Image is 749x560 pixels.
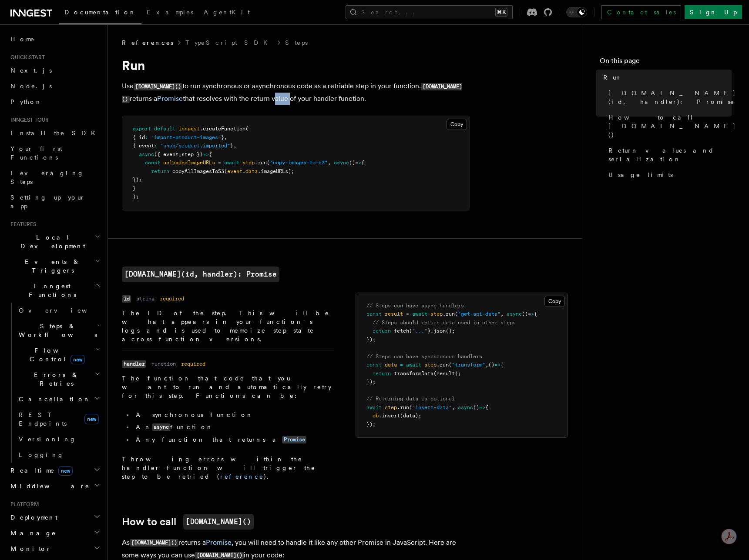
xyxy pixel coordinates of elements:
span: new [71,355,85,364]
a: REST Endpointsnew [15,407,102,431]
span: Cancellation [15,395,91,403]
span: const [366,311,382,317]
dd: required [181,360,205,367]
a: reference [220,473,264,480]
span: data [245,168,258,174]
span: Run [603,73,622,82]
a: Home [7,31,102,47]
button: Steps & Workflows [15,318,102,343]
span: { [534,311,537,317]
span: step [385,404,397,410]
code: async [152,423,170,431]
button: Inngest Functions [7,278,102,303]
span: , [500,311,504,317]
span: async [139,151,154,157]
code: id [122,295,131,303]
span: : [145,134,148,140]
button: Events & Triggers [7,254,102,278]
span: "import-product-images" [151,134,221,140]
a: Documentation [59,3,141,24]
span: Realtime [7,466,73,475]
span: .run [443,311,455,317]
a: TypeScript SDK [185,38,273,47]
span: uploadedImageURLs [163,160,215,166]
a: Promise [206,538,232,547]
span: { id [133,134,145,140]
span: export [133,126,151,132]
a: [DOMAIN_NAME](id, handler): Promise [122,267,279,282]
li: A synchronous function [133,410,335,419]
span: () [349,160,355,166]
span: step [424,362,437,368]
span: (result); [433,370,461,377]
span: fetch [394,328,409,334]
a: Versioning [15,431,102,447]
span: ); [133,193,139,200]
span: data [385,362,397,368]
span: { [485,404,488,410]
p: Use to run synchronous or asynchronous code as a retriable step in your function. returns a that ... [122,80,470,105]
span: = [406,311,409,317]
span: db [373,413,379,419]
span: Return values and serialization [608,146,732,163]
span: await [224,160,239,166]
span: () [522,311,528,317]
a: How to call [DOMAIN_NAME]() [605,110,732,143]
span: event [227,168,242,174]
span: Python [10,98,42,105]
span: , [452,404,455,410]
a: Next.js [7,63,102,78]
span: Quick start [7,54,45,61]
span: => [494,362,500,368]
span: => [355,160,361,166]
button: Local Development [7,230,102,254]
span: "..." [412,328,427,334]
dd: string [136,295,155,302]
span: ( [409,404,412,410]
span: new [84,414,99,424]
span: }); [366,379,376,385]
span: }); [133,177,142,183]
span: Home [10,35,35,43]
span: step }) [181,151,203,157]
a: Install the SDK [7,125,102,141]
code: Promise [282,436,306,443]
button: Realtimenew [7,463,102,478]
span: Versioning [19,436,76,443]
button: Toggle dark mode [566,7,587,17]
span: step [430,311,443,317]
a: Steps [285,38,308,47]
a: Setting up your app [7,190,102,214]
span: Documentation [64,9,136,16]
span: ( [455,311,458,317]
span: "shop/product.imported" [160,143,230,149]
span: Inngest Functions [7,282,94,299]
a: Examples [141,3,198,23]
span: Steps & Workflows [15,322,97,339]
span: return [151,168,169,174]
span: async [507,311,522,317]
a: How to call[DOMAIN_NAME]() [122,514,254,530]
a: Overview [15,303,102,318]
span: => [203,151,209,157]
span: , [233,143,236,149]
span: }); [366,337,376,343]
span: Node.js [10,83,52,90]
p: The ID of the step. This will be what appears in your function's logs and is used to memoize step... [122,309,335,343]
a: Node.js [7,78,102,94]
span: // Steps can have async handlers [366,303,464,309]
button: Copy [447,119,467,130]
span: } [230,143,233,149]
h4: On this page [600,56,732,70]
span: (); [446,328,455,334]
span: Events & Triggers [7,257,95,275]
span: Deployment [7,513,57,522]
a: Leveraging Steps [7,165,102,190]
span: , [224,134,227,140]
dd: function [151,360,176,367]
code: [DOMAIN_NAME]() [134,83,182,90]
span: Inngest tour [7,117,49,123]
span: => [479,404,485,410]
span: } [221,134,224,140]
